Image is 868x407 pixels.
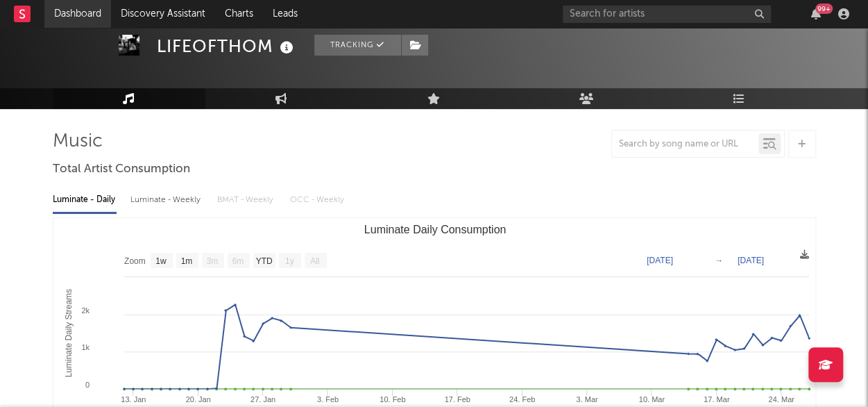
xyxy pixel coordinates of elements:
[316,395,338,404] text: 3. Feb
[310,256,319,266] text: All
[81,306,90,315] text: 2k
[85,381,89,389] text: 0
[703,395,729,404] text: 17. Mar
[250,395,275,404] text: 27. Jan
[638,395,665,404] text: 10. Mar
[314,35,401,56] button: Tracking
[364,224,506,235] text: Luminate Daily Consumption
[130,188,203,212] div: Luminate - Weekly
[738,256,764,265] text: [DATE]
[811,8,821,19] button: 99+
[815,3,833,14] div: 99 +
[232,256,244,266] text: 6m
[612,139,758,150] input: Search by song name or URL
[768,395,794,404] text: 24. Mar
[155,256,167,266] text: 1w
[576,395,598,404] text: 3. Mar
[63,289,73,377] text: Luminate Daily Streams
[157,35,297,58] div: LIFEOFTHOM
[715,256,723,265] text: →
[53,161,190,178] span: Total Artist Consumption
[647,256,673,265] text: [DATE]
[444,395,470,404] text: 17. Feb
[206,256,218,266] text: 3m
[124,256,146,266] text: Zoom
[380,395,405,404] text: 10. Feb
[180,256,192,266] text: 1m
[255,256,272,266] text: YTD
[81,343,90,351] text: 1k
[509,395,534,404] text: 24. Feb
[53,188,117,212] div: Luminate - Daily
[185,395,210,404] text: 20. Jan
[563,6,771,23] input: Search for artists
[284,256,293,266] text: 1y
[121,395,146,404] text: 13. Jan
